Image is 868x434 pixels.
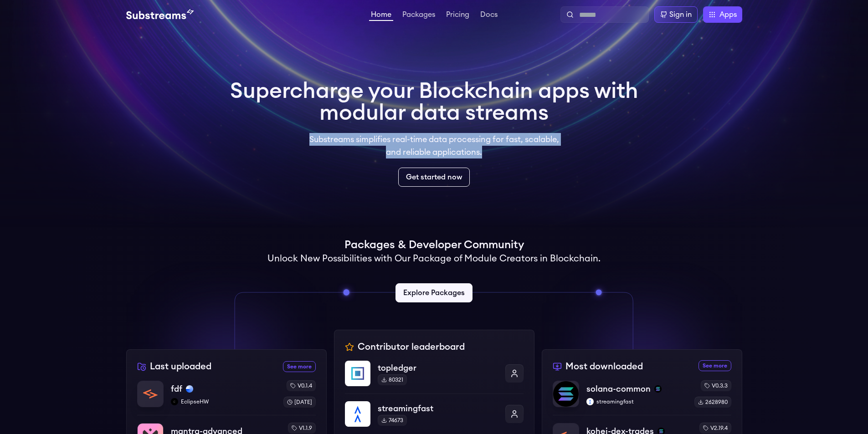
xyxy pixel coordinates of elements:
[345,393,524,434] a: streamingfaststreamingfast74673
[171,398,276,405] p: EclipseHW
[344,238,524,252] h1: Packages & Developer Community
[378,415,407,426] div: 74673
[586,398,594,405] img: streamingfast
[444,11,471,20] a: Pricing
[303,133,565,158] p: Substreams simplifies real-time data processing for fast, scalable, and reliable applications.
[171,398,178,405] img: EclipseHW
[171,383,182,395] p: fdf
[398,168,470,187] a: Get started now
[699,360,731,371] a: See more most downloaded packages
[230,80,638,124] h1: Supercharge your Blockchain apps with modular data streams
[378,362,498,374] p: topledger
[586,398,687,405] p: streamingfast
[669,9,692,20] div: Sign in
[586,383,651,395] p: solana-common
[345,361,524,393] a: topledgertopledger80321
[719,9,737,20] span: Apps
[701,380,731,391] div: v0.3.3
[137,380,316,415] a: fdffdfbaseEclipseHWEclipseHWv0.1.4[DATE]
[345,401,370,427] img: streamingfast
[283,361,316,372] a: See more recently uploaded packages
[654,385,662,393] img: solana
[126,9,194,20] img: Substream's logo
[395,283,473,302] a: Explore Packages
[478,11,499,20] a: Docs
[378,402,498,415] p: streamingfast
[138,381,163,407] img: fdf
[345,361,370,386] img: topledger
[553,380,731,415] a: solana-commonsolana-commonsolanastreamingfaststreamingfastv0.3.32628980
[288,423,316,434] div: v1.1.9
[186,385,193,393] img: base
[267,252,601,265] h2: Unlock New Possibilities with Our Package of Module Creators in Blockchain.
[699,423,731,434] div: v2.19.4
[401,11,437,20] a: Packages
[369,11,393,21] a: Home
[654,6,698,23] a: Sign in
[694,397,731,408] div: 2628980
[553,381,579,407] img: solana-common
[283,397,316,408] div: [DATE]
[378,374,407,385] div: 80321
[287,380,316,391] div: v0.1.4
